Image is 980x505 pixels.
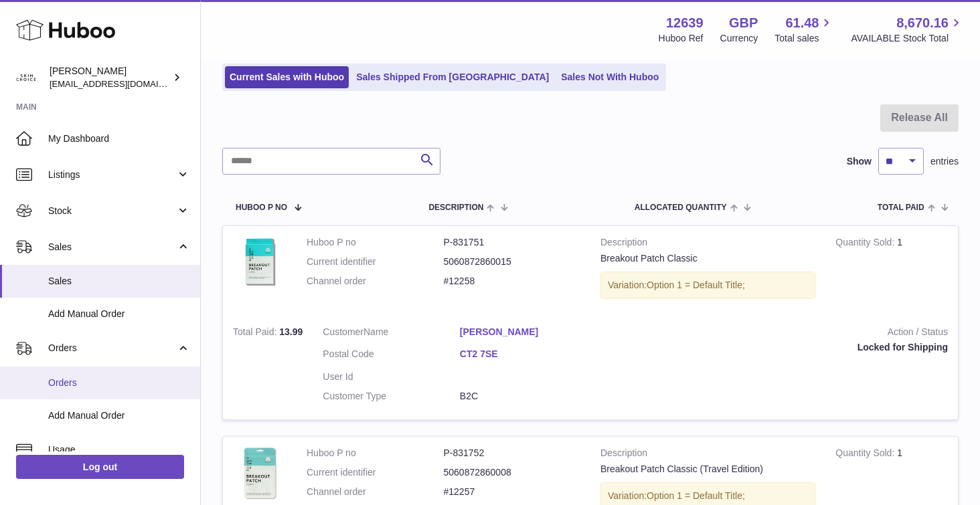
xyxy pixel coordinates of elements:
span: Stock [48,205,176,217]
label: Show [847,155,872,168]
strong: Quantity Sold [835,447,897,462]
dt: Channel order [307,486,444,498]
dt: Channel order [307,275,444,288]
dt: Name [323,326,460,342]
dt: Customer Type [323,390,460,403]
span: My Dashboard [48,132,190,145]
td: 1 [825,226,958,316]
dt: Current identifier [307,256,444,268]
div: Currency [720,32,758,45]
dt: Huboo P no [307,447,444,460]
a: [PERSON_NAME] [460,326,597,338]
div: [PERSON_NAME] [50,65,170,90]
span: Usage [48,443,190,456]
dt: Current identifier [307,466,444,479]
strong: Quantity Sold [835,237,897,251]
img: admin@skinchoice.com [16,68,36,88]
dt: Huboo P no [307,236,444,249]
div: Breakout Patch Classic [600,252,815,265]
strong: GBP [729,14,758,32]
a: Log out [16,455,184,479]
dd: #12257 [444,486,581,498]
div: Variation: [600,272,815,299]
dd: P-831752 [444,447,581,460]
a: 61.48 Total sales [774,14,834,45]
strong: Total Paid [233,326,279,340]
a: 8,670.16 AVAILABLE Stock Total [851,14,964,45]
span: Orders [48,342,176,355]
span: Customer [323,326,363,337]
div: Breakout Patch Classic (Travel Edition) [600,463,815,476]
dt: Postal Code [323,348,460,364]
span: Orders [48,377,190,389]
dd: 5060872860008 [444,466,581,479]
dd: 5060872860015 [444,256,581,268]
span: Add Manual Order [48,308,190,320]
span: Sales [48,241,176,254]
img: 126391739440753.png [233,447,287,501]
span: Sales [48,275,190,288]
span: Option 1 = Default Title; [647,280,745,290]
span: [EMAIL_ADDRESS][DOMAIN_NAME] [50,78,197,89]
div: Locked for Shipping [617,341,948,354]
strong: Description [600,236,815,252]
span: Total paid [878,203,924,212]
strong: Action / Status [617,326,948,342]
span: Listings [48,169,176,181]
span: Add Manual Order [48,409,190,422]
span: 8,670.16 [896,14,949,32]
span: 13.99 [279,326,303,337]
dd: #12258 [444,275,581,288]
strong: 12639 [666,14,704,32]
span: 61.48 [785,14,819,32]
span: Total sales [774,32,834,45]
dd: P-831751 [444,236,581,249]
span: ALLOCATED Quantity [635,203,727,212]
span: Description [428,203,483,212]
dt: User Id [323,371,460,383]
dd: B2C [460,390,597,403]
img: 126391698654679.jpg [233,236,287,290]
div: Huboo Ref [659,32,704,45]
span: Option 1 = Default Title; [647,490,745,501]
span: AVAILABLE Stock Total [851,32,964,45]
a: Sales Shipped From [GEOGRAPHIC_DATA] [351,66,554,88]
a: Sales Not With Huboo [556,66,663,88]
span: Huboo P no [236,203,287,212]
a: CT2 7SE [460,348,597,361]
strong: Description [600,447,815,463]
a: Current Sales with Huboo [225,66,349,88]
span: entries [930,155,959,168]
